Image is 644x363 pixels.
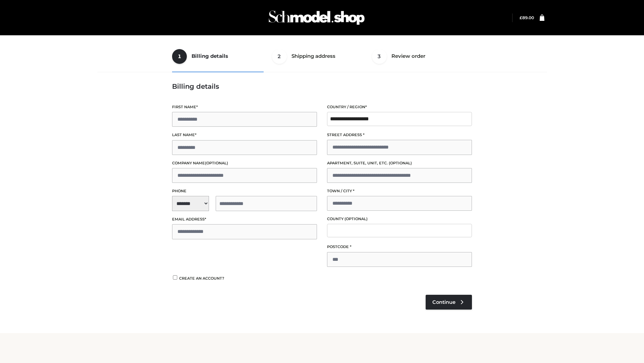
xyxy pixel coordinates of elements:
[172,188,317,194] label: Phone
[266,4,367,31] img: Schmodel Admin 964
[327,244,472,250] label: Postcode
[327,188,472,194] label: Town / City
[172,275,178,280] input: Create an account?
[432,299,455,305] span: Continue
[344,216,368,221] span: (optional)
[179,276,224,281] span: Create an account?
[205,161,228,165] span: (optional)
[172,160,317,166] label: Company name
[327,216,472,222] label: County
[327,160,472,166] label: Apartment, suite, unit, etc.
[389,161,412,165] span: (optional)
[172,132,317,138] label: Last name
[520,15,534,20] a: £89.00
[172,82,472,90] h3: Billing details
[327,132,472,138] label: Street address
[172,104,317,110] label: First name
[327,104,472,110] label: Country / Region
[520,15,534,20] bdi: 89.00
[426,295,472,310] a: Continue
[520,15,522,20] span: £
[172,216,317,223] label: Email address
